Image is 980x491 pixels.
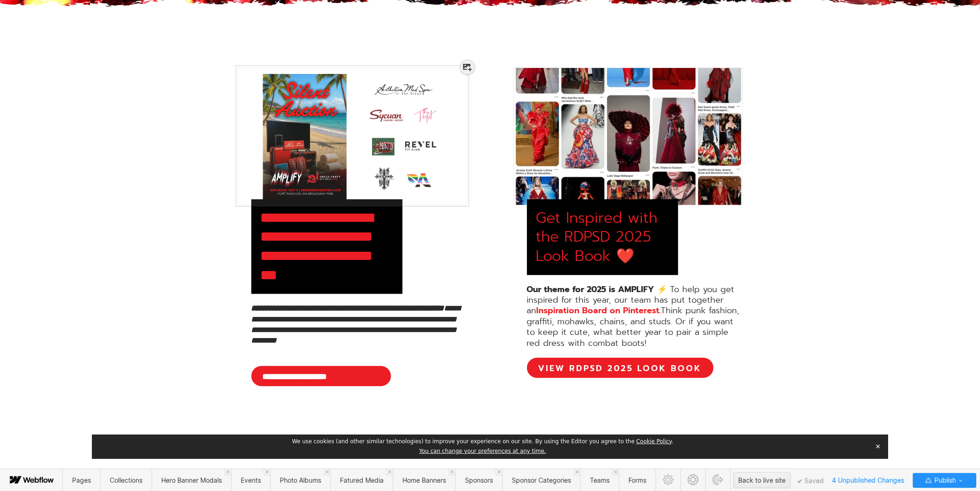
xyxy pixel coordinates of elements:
a: Close 'Fatured Media' tab [386,469,393,475]
a: Close 'Home Banners' tab [449,469,455,475]
button: You can change your preferences at any time. [419,448,546,455]
span: Forms [629,476,646,484]
span: Events [241,476,261,484]
span: Sponsors [465,476,493,484]
span: Saved [798,479,824,484]
a: Close 'Hero Banner Modals' tab [225,469,231,475]
span: Fatured Media [340,476,384,484]
a: View RDPSD 2025 Look Book [527,358,714,378]
span: Teams [590,476,610,484]
span: We use cookies (and other similar technologies) to improve your experience on our site. By using ... [292,438,674,445]
strong: Our theme for 2025 is AMPLIFY ⚡️ [527,283,668,296]
a: Inspiration Board on Pinterest. [537,304,661,317]
div: To help you get inspired for this year, our team has put together an Think punk fashion, graffiti... [527,284,743,349]
span: Collections [110,476,142,484]
div: Back to live site [738,474,786,487]
a: Close 'Sponsor Categories' tab [574,469,580,475]
a: Close 'Photo Albums' tab [324,469,330,475]
button: Close [872,440,884,453]
span: Publish [933,474,956,487]
div: Get Inspired with the RDPSD 2025 Look Book ❤️ [536,209,669,266]
a: Close 'Sponsors' tab [496,469,502,475]
span: Photo Albums [280,476,321,484]
span: Pages [72,476,91,484]
a: Close 'Teams' tab [612,469,619,475]
a: Cookie Policy [636,438,672,445]
span: 4 Unpublished Changes [828,473,908,487]
button: Publish [913,473,976,488]
span: Home Banners [402,476,446,484]
button: Back to live site [733,472,791,488]
span: Sponsor Categories [512,476,571,484]
span: Hero Banner Modals [161,476,222,484]
a: Close 'Events' tab [264,469,270,475]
